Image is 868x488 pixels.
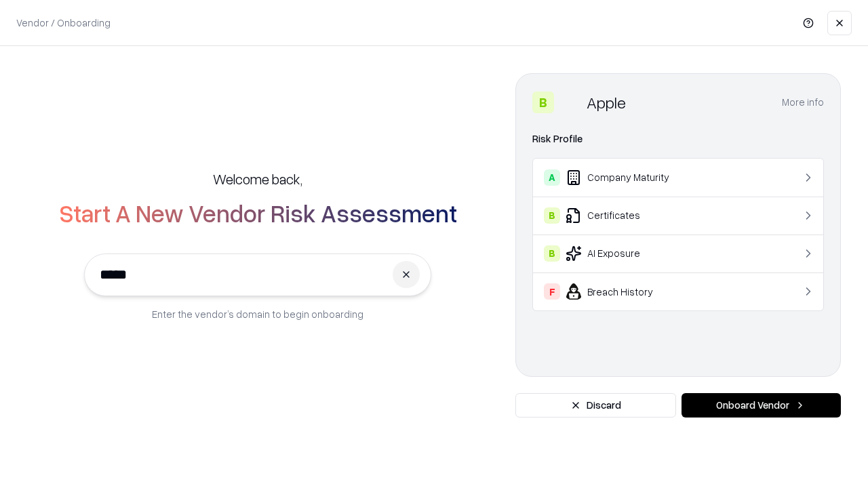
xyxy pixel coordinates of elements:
p: Enter the vendor’s domain to begin onboarding [152,307,363,321]
img: Apple [559,91,581,113]
h5: Welcome back, [213,169,302,188]
div: B [544,245,560,262]
div: Company Maturity [544,169,764,186]
button: Onboard Vendor [682,393,841,418]
div: B [532,91,554,113]
h2: Start A New Vendor Risk Assessment [59,199,457,226]
div: Certificates [544,207,764,224]
div: AI Exposure [544,245,764,262]
button: More info [782,90,824,115]
button: Discard [515,393,676,418]
div: Risk Profile [532,131,824,147]
p: Vendor / Onboarding [16,16,111,30]
div: A [544,169,560,186]
div: F [544,283,560,300]
div: Breach History [544,283,764,300]
div: Apple [587,91,626,113]
div: B [544,207,560,224]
